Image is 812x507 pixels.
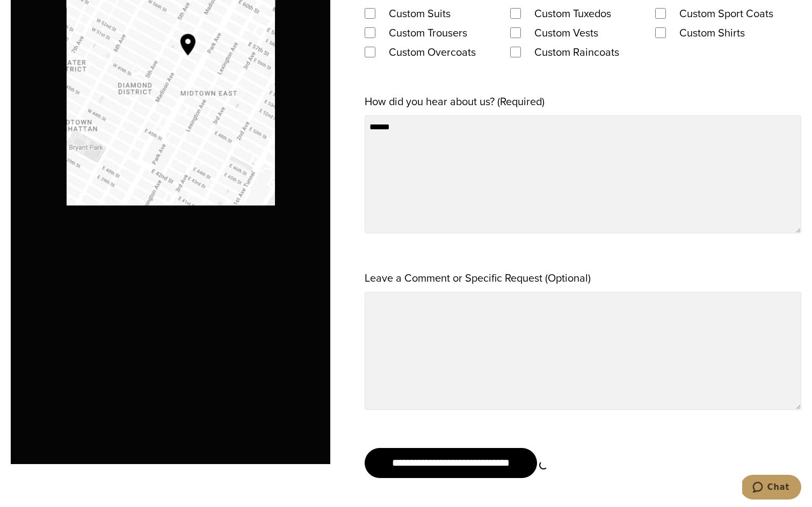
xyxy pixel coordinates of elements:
[365,92,545,111] label: How did you hear about us? (Required)
[524,23,609,42] label: Custom Vests
[669,23,756,42] label: Custom Shirts
[742,475,801,502] iframe: Opens a widget where you can chat to one of our agents
[524,42,630,62] label: Custom Raincoats
[378,23,478,42] label: Custom Trousers
[669,4,784,23] label: Custom Sport Coats
[524,4,622,23] label: Custom Tuxedos
[378,42,487,62] label: Custom Overcoats
[378,4,461,23] label: Custom Suits
[365,268,591,288] label: Leave a Comment or Specific Request (Optional)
